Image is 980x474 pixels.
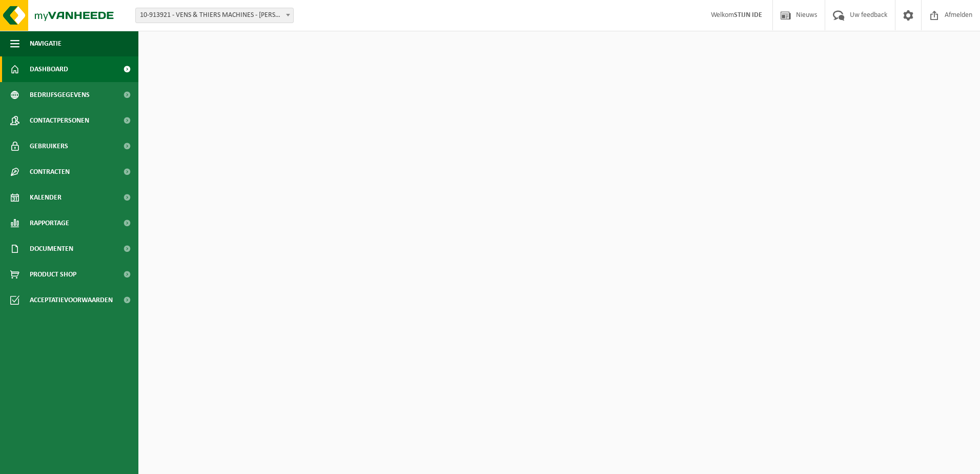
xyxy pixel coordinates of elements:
[30,262,76,287] span: Product Shop
[30,159,70,185] span: Contracten
[30,31,62,56] span: Navigatie
[30,82,90,108] span: Bedrijfsgegevens
[30,133,68,159] span: Gebruikers
[30,56,68,82] span: Dashboard
[136,8,293,23] span: 10-913921 - VENS & THIERS MACHINES - HEULE
[30,210,69,236] span: Rapportage
[30,108,89,133] span: Contactpersonen
[734,11,762,19] strong: STIJN IDE
[30,236,73,262] span: Documenten
[30,185,62,210] span: Kalender
[30,287,113,313] span: Acceptatievoorwaarden
[135,8,294,23] span: 10-913921 - VENS & THIERS MACHINES - HEULE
